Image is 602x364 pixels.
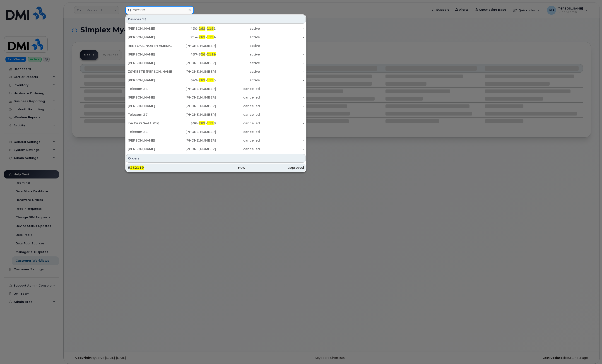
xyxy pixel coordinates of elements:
div: active [216,78,260,82]
div: [PHONE_NUMBER] [172,61,216,65]
div: cancelled [216,138,260,143]
div: - [260,121,304,125]
div: [PHONE_NUMBER] [172,138,216,143]
div: [PERSON_NAME] [128,78,172,82]
div: [PHONE_NUMBER] [172,104,216,108]
div: # [128,165,186,170]
div: 506- - 8 [172,121,216,125]
div: ZSYRETTE [PERSON_NAME] [128,69,172,74]
div: Telecom 25 [128,130,172,134]
a: ZSYRETTE [PERSON_NAME][PHONE_NUMBER]active- [126,67,306,76]
div: [PERSON_NAME] [128,52,172,57]
div: new [186,165,245,170]
div: Telecom 27 [128,112,172,117]
span: 2119 [207,52,216,56]
span: 262 [199,35,205,39]
a: [PERSON_NAME]430-262-1191active- [126,24,306,33]
span: 119 [207,27,214,31]
div: [PERSON_NAME] [128,147,172,151]
div: active [216,26,260,31]
a: [PERSON_NAME][PHONE_NUMBER]active- [126,59,306,67]
span: 119 [207,35,214,39]
div: - [260,43,304,48]
div: - [260,87,304,91]
div: active [216,61,260,65]
div: [PHONE_NUMBER] [172,112,216,117]
a: [PERSON_NAME][PHONE_NUMBER]cancelled- [126,136,306,145]
div: - [260,26,304,31]
a: Telecom 25[PHONE_NUMBER]cancelled- [126,128,306,136]
div: - [260,69,304,74]
div: RENTOKIL NORTH AMERICA INC [128,43,172,48]
div: - [260,78,304,82]
div: active [216,52,260,57]
span: 262 [199,78,205,82]
div: cancelled [216,121,260,125]
div: [PHONE_NUMBER] [172,130,216,134]
span: 262119 [130,166,144,170]
a: RENTOKIL NORTH AMERICA INC[PHONE_NUMBER]active- [126,42,306,50]
a: Telecom 27[PHONE_NUMBER]cancelled- [126,111,306,119]
div: [PHONE_NUMBER] [172,95,216,100]
div: [PERSON_NAME] [128,95,172,100]
span: 262 [199,27,205,31]
a: [PERSON_NAME][PHONE_NUMBER]cancelled- [126,145,306,153]
div: 430- - 1 [172,26,216,31]
div: cancelled [216,104,260,108]
a: [PERSON_NAME]714-262-1194active- [126,33,306,41]
div: active [216,35,260,39]
div: - [260,61,304,65]
div: [PERSON_NAME] [128,35,172,39]
div: Ipa Ca O 0441 R16 [128,121,172,125]
div: approved [245,165,304,170]
div: - [260,130,304,134]
div: [PHONE_NUMBER] [172,69,216,74]
a: [PERSON_NAME]437-326-2119active- [126,50,306,58]
div: cancelled [216,130,260,134]
div: [PERSON_NAME] [128,26,172,31]
div: - [260,104,304,108]
div: active [216,69,260,74]
span: 15 [142,17,147,22]
div: [PHONE_NUMBER] [172,147,216,151]
div: [PHONE_NUMBER] [172,87,216,91]
div: cancelled [216,147,260,151]
div: [PHONE_NUMBER] [172,43,216,48]
div: 714- - 4 [172,35,216,39]
a: #262119newapproved [126,164,306,172]
div: cancelled [216,87,260,91]
div: - [260,52,304,57]
span: 119 [207,78,214,82]
div: Orders [126,154,306,163]
a: [PERSON_NAME][PHONE_NUMBER]cancelled- [126,93,306,101]
div: cancelled [216,112,260,117]
div: - [260,112,304,117]
div: 437-3 - [172,52,216,57]
div: - [260,138,304,143]
div: - [260,35,304,39]
span: 119 [207,121,214,125]
div: [PERSON_NAME] [128,61,172,65]
a: [PERSON_NAME][PHONE_NUMBER]cancelled- [126,102,306,110]
div: 647- - 5 [172,78,216,82]
div: Telecom 26 [128,87,172,91]
span: 262 [199,121,205,125]
div: - [260,95,304,100]
a: [PERSON_NAME]647-262-1195active- [126,76,306,84]
div: [PERSON_NAME] [128,104,172,108]
div: - [260,147,304,151]
a: Telecom 26[PHONE_NUMBER]cancelled- [126,85,306,93]
a: Ipa Ca O 0441 R16506-262-1198cancelled- [126,119,306,127]
div: cancelled [216,95,260,100]
div: active [216,43,260,48]
div: Devices [126,15,306,24]
span: 26 [201,52,205,56]
div: [PERSON_NAME] [128,138,172,143]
